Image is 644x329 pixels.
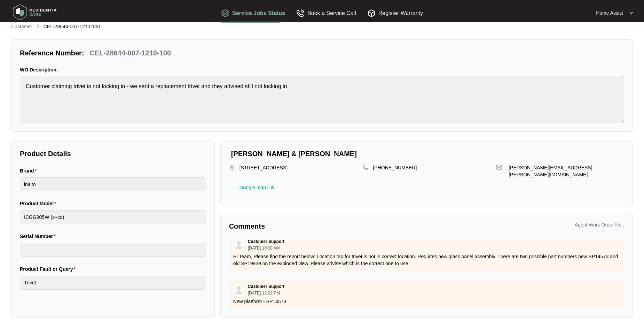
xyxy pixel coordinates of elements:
[239,164,288,178] p: [STREET_ADDRESS]
[20,276,206,290] input: Product Fault or Query
[221,9,285,17] div: Service Jobs Status
[234,239,244,250] img: user.svg
[248,291,284,295] p: [DATE] 12:02 PM
[20,266,78,273] label: Product Fault or Query
[367,9,376,17] img: Register Warranty icon
[596,9,623,16] p: Home Assist
[10,2,59,23] img: residentia care logo
[248,239,284,244] p: Customer Support
[248,284,284,289] p: Customer Support
[20,66,624,73] p: WO Description:
[20,243,206,257] input: Serial Number
[296,9,305,17] img: Book a Service Call icon
[496,164,502,170] img: map-pin
[233,253,620,267] p: Hi Team, Please find the report below: Location tap for trivet is not in correct location. Requir...
[20,48,84,58] p: Reference Number:
[362,164,369,170] img: map-pin
[20,200,59,207] label: Product Model
[10,23,34,31] a: Customer
[221,9,229,17] img: Service Jobs Status icon
[234,284,244,294] img: user.svg
[231,149,624,159] p: [PERSON_NAME] & [PERSON_NAME]
[20,76,624,123] textarea: Customer claiming trivet is not locking in - we sent a replacement trivet and they advised still ...
[90,48,171,58] p: CEL-28644-007-1210-100
[20,177,206,191] input: Brand
[248,246,284,250] p: [DATE] 10:08 AM
[367,9,423,17] div: Register Warranty
[229,221,422,231] p: Comments
[373,164,417,171] p: [PHONE_NUMBER]
[20,233,58,240] label: Serial Number
[296,9,356,17] div: Book a Service Call
[239,185,275,190] a: Google map link
[11,23,32,30] p: Customer
[229,164,235,170] img: map-pin
[20,167,39,174] label: Brand
[575,221,624,228] p: Agent Work Order No :
[44,24,100,29] span: CEL-28644-007-1210-100
[35,23,41,29] img: chevron-right
[20,149,206,159] p: Product Details
[509,164,624,178] p: [PERSON_NAME][EMAIL_ADDRESS][PERSON_NAME][DOMAIN_NAME]
[233,298,620,305] p: New platform - SP14573
[20,210,206,224] input: Product Model
[629,11,634,15] img: dropdown arrow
